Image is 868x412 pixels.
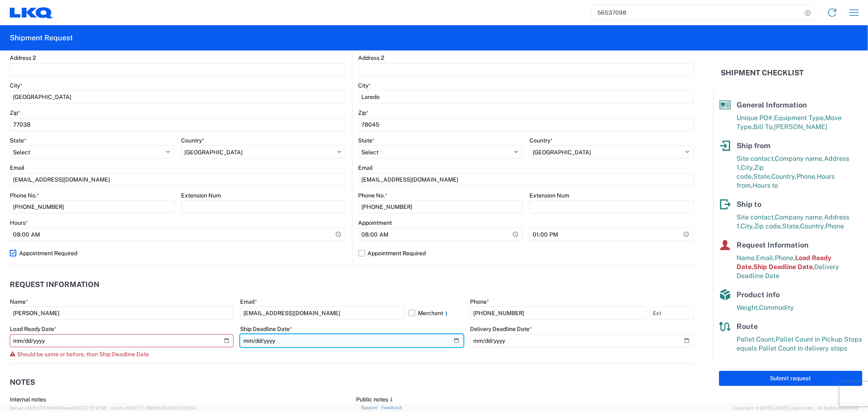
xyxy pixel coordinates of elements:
[74,405,107,410] span: [DATE] 10:32:38
[737,290,780,299] span: Product info
[782,222,800,230] span: State,
[529,137,553,144] label: Country
[737,304,759,311] span: Weight,
[240,325,292,333] label: Ship Deadline Date
[737,114,774,122] span: Unique PO#,
[10,54,36,61] label: Address 2
[775,254,795,262] span: Phone,
[10,137,26,144] label: State
[737,322,758,331] span: Route
[752,182,778,189] span: Hours to
[181,137,204,144] label: Country
[759,304,794,311] span: Commodity
[775,155,824,162] span: Company name,
[529,192,569,199] label: Extension Num
[796,173,817,180] span: Phone,
[10,164,24,171] label: Email
[719,371,862,386] button: Submit request
[359,82,371,89] label: City
[737,254,756,262] span: Name,
[737,335,862,352] span: Pallet Count in Pickup Stops equals Pallet Count in delivery stops
[756,254,775,262] span: Email,
[10,33,73,43] h2: Shipment Request
[163,405,196,410] span: [DATE] 10:23:34
[10,82,22,89] label: City
[359,109,369,116] label: Zip
[737,101,807,109] span: General Information
[10,298,28,305] label: Name
[737,335,776,343] span: Pallet Count,
[359,137,375,144] label: State
[737,241,809,249] span: Request Information
[10,247,346,260] label: Appointment Required
[741,164,754,171] span: City,
[470,325,532,333] label: Delivery Deadline Date
[10,219,28,226] label: Hours
[110,405,196,410] span: Client: 2025.17.0-159f9de
[10,325,57,333] label: Load Ready Date
[240,298,257,305] label: Email
[10,405,107,410] span: Server: 2025.17.0-1194904eeae
[359,164,373,171] label: Email
[774,114,825,122] span: Equipment Type,
[359,247,694,260] label: Appointment Required
[754,222,782,230] span: Zip code,
[753,263,814,271] span: Ship Deadline Date,
[741,222,754,230] span: City,
[10,378,35,386] h2: Notes
[470,298,489,305] label: Phone
[737,213,775,221] span: Site contact,
[753,123,774,131] span: Bill To,
[775,213,824,221] span: Company name,
[737,200,761,208] span: Ship to
[737,141,770,150] span: Ship from
[650,307,694,320] input: Ext
[17,351,149,357] span: Should be same or before, than Ship Deadline Date
[359,219,392,226] label: Appointment
[10,396,46,403] label: Internal notes
[721,68,804,78] h2: Shipment Checklist
[800,222,825,230] span: Country,
[381,405,402,410] a: Feedback
[10,281,99,289] h2: Request Information
[733,404,858,412] span: Copyright © [DATE]-[DATE] Agistix Inc., All Rights Reserved
[10,192,39,199] label: Phone No.
[181,192,221,199] label: Extension Num
[825,222,844,230] span: Phone
[774,123,827,131] span: [PERSON_NAME]
[361,405,381,410] a: Support
[753,173,771,180] span: State,
[737,155,775,162] span: Site contact,
[409,307,464,320] label: Merchant
[10,109,20,116] label: Zip
[359,54,385,61] label: Address 2
[356,396,395,403] label: Public notes
[591,5,802,20] input: Shipment, tracking or reference number
[359,192,388,199] label: Phone No.
[771,173,796,180] span: Country,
